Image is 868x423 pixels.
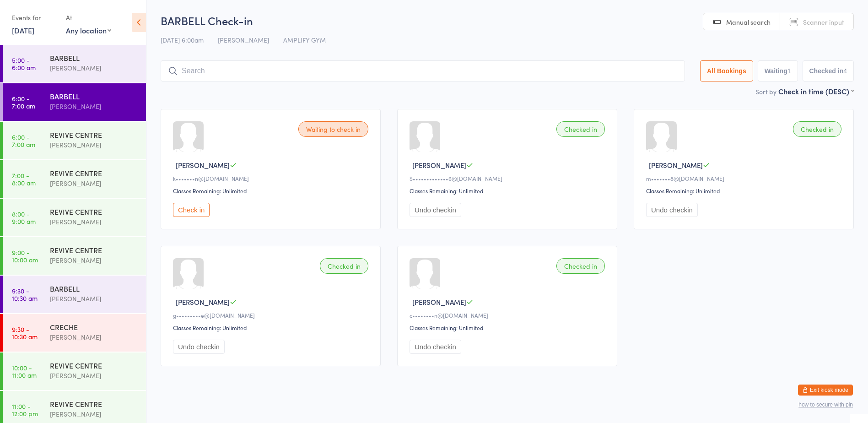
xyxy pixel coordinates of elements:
[12,56,36,71] time: 5:00 - 6:00 am
[161,13,854,28] h2: BARBELL Check-in
[798,401,853,408] button: how to secure with pin
[410,324,608,331] div: Classes Remaining: Unlimited
[173,203,210,217] button: Check in
[50,409,138,419] div: [PERSON_NAME]
[50,140,138,150] div: [PERSON_NAME]
[50,217,138,227] div: [PERSON_NAME]
[803,17,844,27] span: Scanner input
[173,187,371,195] div: Classes Remaining: Unlimited
[66,25,111,35] div: Any location
[176,297,230,307] span: [PERSON_NAME]
[12,172,36,186] time: 7:00 - 8:00 am
[50,332,138,342] div: [PERSON_NAME]
[412,297,466,307] span: [PERSON_NAME]
[50,245,138,255] div: REVIVE CENTRE
[50,130,138,140] div: REVIVE CENTRE
[50,53,138,63] div: BARBELL
[50,63,138,73] div: [PERSON_NAME]
[12,287,38,302] time: 9:30 - 10:30 am
[50,322,138,332] div: CRECHE
[50,91,138,101] div: BARBELL
[556,258,605,274] div: Checked in
[173,340,225,354] button: Undo checkin
[778,86,854,96] div: Check in time (DESC)
[218,35,269,44] span: [PERSON_NAME]
[3,122,146,159] a: 6:00 -7:00 amREVIVE CENTRE[PERSON_NAME]
[50,101,138,112] div: [PERSON_NAME]
[646,174,844,182] div: m•••••••8@[DOMAIN_NAME]
[646,187,844,195] div: Classes Remaining: Unlimited
[50,206,138,217] div: REVIVE CENTRE
[12,25,34,35] a: [DATE]
[173,311,371,319] div: g•••••••••e@[DOMAIN_NAME]
[793,121,841,137] div: Checked in
[410,174,608,182] div: S•••••••••••••6@[DOMAIN_NAME]
[50,370,138,381] div: [PERSON_NAME]
[3,83,146,121] a: 6:00 -7:00 amBARBELL[PERSON_NAME]
[3,352,146,390] a: 10:00 -11:00 amREVIVE CENTRE[PERSON_NAME]
[176,160,230,170] span: [PERSON_NAME]
[50,178,138,189] div: [PERSON_NAME]
[755,87,776,96] label: Sort by
[646,203,698,217] button: Undo checkin
[3,45,146,82] a: 5:00 -6:00 amBARBELL[PERSON_NAME]
[50,283,138,293] div: BARBELL
[843,67,847,75] div: 4
[700,60,753,81] button: All Bookings
[3,160,146,198] a: 7:00 -8:00 amREVIVE CENTRE[PERSON_NAME]
[12,364,37,379] time: 10:00 - 11:00 am
[50,255,138,266] div: [PERSON_NAME]
[726,17,771,27] span: Manual search
[161,35,204,44] span: [DATE] 6:00am
[3,237,146,275] a: 9:00 -10:00 amREVIVE CENTRE[PERSON_NAME]
[410,187,608,195] div: Classes Remaining: Unlimited
[283,35,326,44] span: AMPLIFY GYM
[50,293,138,304] div: [PERSON_NAME]
[556,121,605,137] div: Checked in
[12,133,35,148] time: 6:00 - 7:00 am
[50,360,138,370] div: REVIVE CENTRE
[410,340,461,354] button: Undo checkin
[12,325,38,340] time: 9:30 - 10:30 am
[787,67,791,75] div: 1
[320,258,368,274] div: Checked in
[410,311,608,319] div: c••••••••n@[DOMAIN_NAME]
[12,10,57,25] div: Events for
[50,399,138,409] div: REVIVE CENTRE
[173,324,371,331] div: Classes Remaining: Unlimited
[50,168,138,178] div: REVIVE CENTRE
[12,210,36,225] time: 8:00 - 9:00 am
[412,160,466,170] span: [PERSON_NAME]
[803,60,854,81] button: Checked in4
[12,95,35,109] time: 6:00 - 7:00 am
[173,174,371,182] div: k•••••••n@[DOMAIN_NAME]
[758,60,798,81] button: Waiting1
[298,121,368,137] div: Waiting to check in
[66,10,111,25] div: At
[161,60,685,81] input: Search
[649,160,703,170] span: [PERSON_NAME]
[3,276,146,313] a: 9:30 -10:30 amBARBELL[PERSON_NAME]
[12,402,38,417] time: 11:00 - 12:00 pm
[410,203,461,217] button: Undo checkin
[12,249,38,263] time: 9:00 - 10:00 am
[798,385,853,396] button: Exit kiosk mode
[3,314,146,352] a: 9:30 -10:30 amCRECHE[PERSON_NAME]
[3,199,146,236] a: 8:00 -9:00 amREVIVE CENTRE[PERSON_NAME]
